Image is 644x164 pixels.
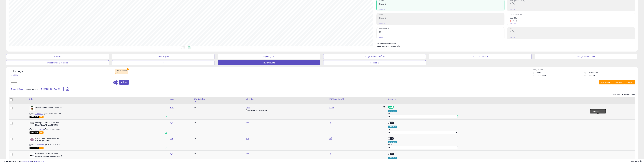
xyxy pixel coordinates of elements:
[39,87,64,91] button: [DATE]-28 - Aug-03
[218,60,320,65] button: New products
[388,106,391,108] span: ON
[388,126,397,128] div: Amazon AI
[43,88,60,90] span: [DATE]-28 - Aug-03
[30,122,167,133] div: ASIN:
[119,80,129,85] button: Filters
[397,45,400,48] span: N/A
[329,122,332,124] a: N/A
[30,106,167,118] div: ASIN:
[127,68,129,70] button: ×
[35,137,66,143] b: North 7580P100 Particulate Cartridge 2 Pack
[599,80,612,84] button: Save View
[170,153,173,155] a: N/A
[377,42,394,45] b: Total Inventory Value:
[33,160,44,163] a: Privacy Policy
[35,153,66,158] b: GolfWorks Golf Club Shaft Adaptor Epoxy Adhesive Glue (1)
[6,54,109,59] button: Default
[510,2,635,6] h2: N/A
[44,112,61,114] span: | SKU: 61-MOMN-QO49
[3,160,12,163] strong: Copyright
[388,113,633,118] div: Preset:
[246,153,249,155] a: N/A
[329,98,386,101] div: [PERSON_NAME]
[390,153,394,155] span: OFF
[45,144,60,146] span: | SKU: TM-PAPU-6NJJ
[388,141,397,143] div: Amazon AI
[30,137,35,142] img: 31WoJk9+MTL._SL40_.jpg
[194,122,243,124] div: 30
[533,69,638,71] p: Listing States:
[631,160,641,163] span: 2025-08-11 16:58 GMT
[246,106,250,108] a: 24.93
[194,137,243,139] div: 30
[35,128,44,130] a: B002KOAB8A
[30,116,39,118] span: All listings that are currently out of stock and unavailable for purchase on Amazon
[35,144,44,146] a: B00THNG95G
[39,116,44,118] span: FBA
[390,122,394,124] span: OFF
[9,87,26,91] button: Last 7 Days
[194,98,244,101] div: FBA Total Qty
[30,137,167,149] div: ASIN:
[535,54,637,59] button: Listings without Cost
[218,54,320,59] button: Repricing Off
[589,72,598,74] label: Deactivated
[35,112,43,115] a: B01INM6V5Y
[614,81,622,84] span: Columns
[112,60,215,65] button: 1
[390,137,394,139] span: OFF
[246,122,249,124] a: N/A
[394,106,398,108] span: OFF
[510,0,635,2] span: Profit [PERSON_NAME]
[13,88,23,90] span: Last 7 Days
[30,153,35,158] img: 31s71vxJOmL._SL40_.jpg
[510,9,515,10] small: Prev: N/A
[511,20,517,22] small: -37.60%
[510,14,635,16] span: Avg. Buybox Share
[246,98,327,101] div: Min Price
[510,16,635,20] h2: 3.02%
[30,122,35,124] img: 41yE1fKP2TL._SL40_.jpg
[26,88,38,90] span: Compared to:
[170,98,192,101] div: Cost
[429,54,531,59] button: Non Competitive
[39,147,44,149] span: FBA
[170,122,173,124] a: N/A
[379,14,504,16] span: Profit
[170,137,173,140] a: N/A
[22,160,32,163] a: Terms of Use
[388,144,633,150] div: Preset:
[379,23,385,24] small: Prev: $0.00
[329,106,334,108] a: 27.03
[30,147,39,149] span: All listings that are currently out of stock and unavailable for purchase on Amazon
[510,23,516,24] small: Prev: 4.84%
[510,31,635,34] h2: N/A
[194,153,243,155] div: 30
[323,54,426,59] button: Listings without Min/Max
[388,110,397,112] div: Amazon AI
[624,80,635,84] button: Actions
[612,93,635,96] div: Displaying 1 to 25 of 113 items
[323,60,426,65] button: Repricing
[3,160,44,163] div: seller snap | |
[537,72,541,74] label: Active
[246,137,249,140] a: N/A
[9,74,20,76] div: Clear All Filters
[377,45,396,48] b: Short Term Storage Fees:
[510,28,635,30] span: ROI
[377,42,633,45] li: $0
[44,128,60,130] span: | SKU: GX-L2K1-XQ0G
[246,109,326,112] div: Disable auto adjust min
[194,106,243,108] div: 50
[329,137,332,140] a: N/A
[6,60,109,65] button: Deactivated & In Stock
[29,98,168,101] div: Title
[537,74,546,77] label: Out of Stock
[117,69,127,73] span: Repricing state :
[379,9,385,10] small: Prev: $0.00
[379,37,383,38] small: Prev: 0
[379,0,504,2] span: Revenue
[170,106,174,108] a: 11.97
[112,54,215,59] button: Repricing On
[35,122,66,127] b: ProTaper - Pillow Top Grips - Black/Gray/Black (24858)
